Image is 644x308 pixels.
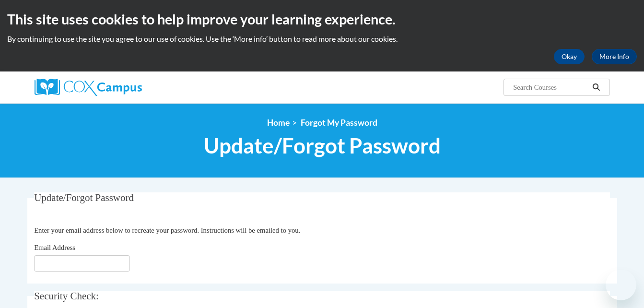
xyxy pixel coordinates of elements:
[35,79,142,96] img: Cox Campus
[34,255,130,272] input: Email
[7,10,637,29] h2: This site uses cookies to help improve your learning experience.
[204,133,441,158] span: Update/Forgot Password
[34,244,75,251] span: Email Address
[34,226,300,234] span: Enter your email address below to recreate your password. Instructions will be emailed to you.
[592,49,637,64] a: More Info
[301,118,377,128] span: Forgot My Password
[606,270,636,300] iframe: Button to launch messaging window
[589,82,603,93] button: Search
[554,49,585,64] button: Okay
[7,34,637,44] p: By continuing to use the site you agree to our use of cookies. Use the ‘More info’ button to read...
[512,82,589,93] input: Search Courses
[34,192,134,203] span: Update/Forgot Password
[267,118,290,128] a: Home
[34,290,99,302] span: Security Check:
[35,79,217,96] a: Cox Campus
